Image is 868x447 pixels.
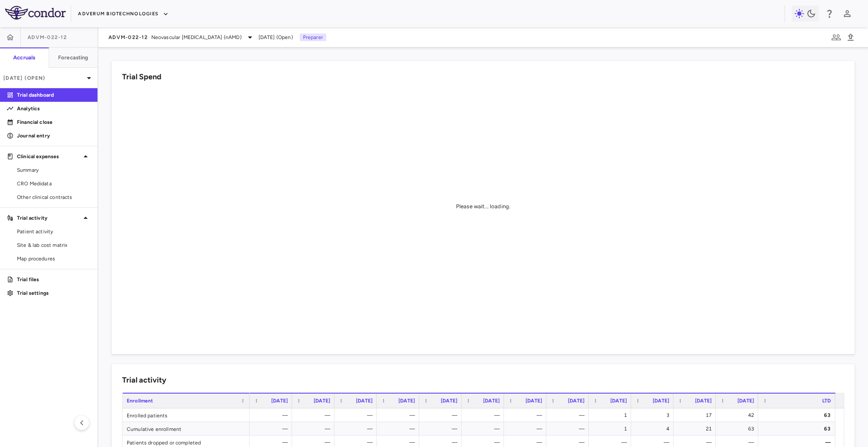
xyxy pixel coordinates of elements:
[554,422,584,436] div: —
[610,398,627,404] span: [DATE]
[766,408,831,422] div: 63
[17,105,91,112] p: Analytics
[259,34,293,41] span: [DATE] (Open)
[17,193,91,201] span: Other clinical contracts
[122,71,161,83] h6: Trial Spend
[300,408,330,422] div: —
[271,398,288,404] span: [DATE]
[17,289,91,297] p: Trial settings
[639,422,669,436] div: 4
[681,422,712,436] div: 21
[17,132,91,140] p: Journal entry
[78,7,169,21] button: Adverum Biotechnologies
[384,408,415,422] div: —
[108,34,148,41] span: ADVM-022-12
[427,422,457,436] div: —
[342,422,373,436] div: —
[5,6,66,20] img: logo-full-SnFGN8VE.png
[17,228,91,235] span: Patient activity
[822,398,831,404] span: LTD
[723,422,754,436] div: 63
[17,118,91,126] p: Financial close
[342,408,373,422] div: —
[122,374,166,386] h6: Trial activity
[257,408,288,422] div: —
[314,398,330,404] span: [DATE]
[554,408,584,422] div: —
[122,408,250,422] div: Enrolled patients
[653,398,669,404] span: [DATE]
[356,398,373,404] span: [DATE]
[469,422,500,436] div: —
[17,166,91,174] span: Summary
[456,203,510,210] div: Please wait... loading.
[681,408,712,422] div: 17
[526,398,542,404] span: [DATE]
[469,408,500,422] div: —
[723,408,754,422] div: 42
[695,398,712,404] span: [DATE]
[13,54,35,61] h6: Accruals
[127,398,153,404] span: Enrollment
[512,422,542,436] div: —
[384,422,415,436] div: —
[122,422,250,435] div: Cumulative enrollment
[441,398,457,404] span: [DATE]
[512,408,542,422] div: —
[17,153,81,160] p: Clinical expenses
[17,255,91,263] span: Map procedures
[737,398,754,404] span: [DATE]
[151,34,242,41] span: Neovascular [MEDICAL_DATA] (nAMD)
[483,398,500,404] span: [DATE]
[17,276,91,283] p: Trial files
[300,422,330,436] div: —
[639,408,669,422] div: 3
[17,214,81,222] p: Trial activity
[300,34,326,41] p: Preparer
[58,54,89,61] h6: Forecasting
[596,422,627,436] div: 1
[17,241,91,249] span: Site & lab cost matrix
[257,422,288,436] div: —
[596,408,627,422] div: 1
[398,398,415,404] span: [DATE]
[17,91,91,99] p: Trial dashboard
[766,422,831,436] div: 63
[28,34,67,41] span: ADVM-022-12
[17,180,91,187] span: CRO Medidata
[427,408,457,422] div: —
[3,74,84,82] p: [DATE] (Open)
[568,398,584,404] span: [DATE]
